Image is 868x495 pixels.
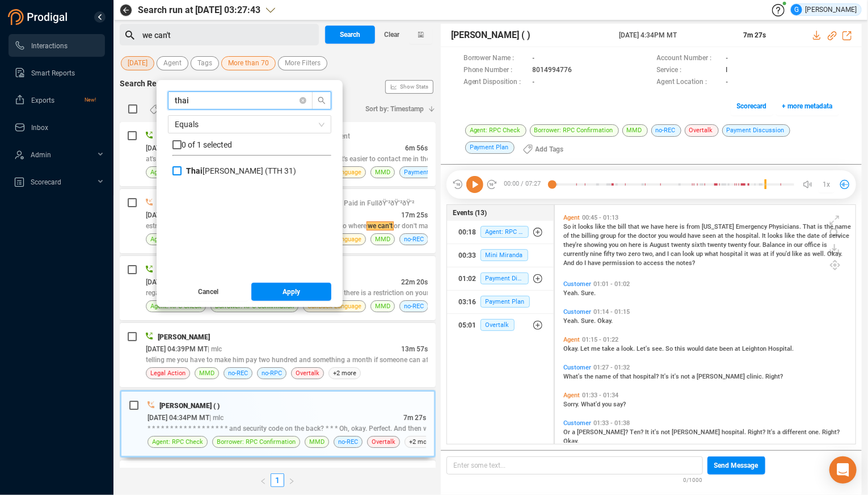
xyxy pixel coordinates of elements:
[199,368,214,379] span: MMD
[652,345,665,353] span: see.
[770,250,776,258] span: if
[637,345,652,353] span: Let's
[150,234,201,245] span: Agent: RPC Check
[613,401,626,408] span: say?
[725,232,736,240] span: the
[728,241,748,249] span: twenty
[735,345,742,353] span: at
[588,259,602,267] span: have
[660,373,671,380] span: It's
[405,144,428,152] span: 6m 56s
[697,373,747,380] span: [PERSON_NAME]
[613,373,620,380] span: of
[285,56,321,70] span: More Filters
[262,368,282,379] span: no-RPC
[338,437,358,447] span: no-REC
[807,232,821,240] span: date
[563,317,581,325] span: Yeah.
[288,478,295,485] span: right
[620,373,633,380] span: that
[533,53,535,65] span: -
[665,259,676,267] span: the
[175,94,295,107] input: Search Agent
[404,234,424,245] span: no-REC
[602,259,636,267] span: permission
[722,124,790,137] span: Payment Discussion
[835,223,851,230] span: name
[340,26,360,44] span: Search
[655,250,667,258] span: and
[748,429,767,436] span: Right?
[797,232,807,240] span: the
[787,241,794,249] span: in
[146,154,428,164] div: at's me. Good. How are you? Yep. So find out Yes. I just it's easier to contact me in the evening...
[803,223,818,230] span: That
[375,167,390,178] span: MMD
[533,77,535,89] span: -
[580,214,621,221] span: 00:45 - 01:13
[146,345,208,353] span: [DATE] 04:39PM MT
[14,34,96,57] a: Interactions
[714,456,759,475] span: Send Message
[172,165,331,274] div: grid
[705,345,719,353] span: date
[530,124,619,137] span: Borrower: RPC Confirmation
[328,367,361,379] span: +2 more
[808,429,822,436] span: one.
[401,345,428,353] span: 13m 57s
[563,308,591,316] span: Customer
[718,232,725,240] span: at
[720,250,744,258] span: hospital
[271,474,284,486] a: 1
[221,56,276,70] button: More than 70
[375,234,390,245] span: MMD
[375,301,390,312] span: MMD
[481,296,530,308] span: Payment Plan
[657,65,720,77] span: Service :
[465,141,515,154] span: Payment Plan
[726,77,728,89] span: -
[707,241,728,249] span: twenty
[563,280,591,288] span: Customer
[260,478,267,485] span: left
[681,373,692,380] span: not
[385,80,433,94] button: Show Stats
[582,232,600,240] span: billing
[404,167,462,178] span: Payment Discussion
[481,226,529,238] span: Agent: RPC Check
[146,355,428,365] div: telling me you have to make him pay two hundred and something a month if someone can afford that ...
[821,232,829,240] span: of
[365,100,424,118] span: Sort by: Timestamp
[198,283,218,301] span: Cancel
[591,280,632,288] span: 01:01 - 01:02
[163,56,182,70] span: Agent
[447,314,554,337] button: 05:01Overtalk
[175,116,325,133] span: Equals
[186,166,203,175] b: Thai
[618,232,627,240] span: for
[702,232,718,240] span: seen
[661,429,672,436] span: not
[31,178,61,186] span: Scorecard
[763,250,770,258] span: at
[782,97,833,115] span: + more metadata
[643,259,665,267] span: access
[447,291,554,313] button: 03:16Payment Plan
[14,61,96,84] a: Smart Reports
[726,53,728,65] span: -
[676,259,695,267] span: notes?
[762,232,768,240] span: It
[819,177,835,192] button: 1x
[458,270,476,288] div: 01:02
[688,232,702,240] span: have
[283,283,300,301] span: Apply
[516,140,571,158] button: Add Tags
[563,259,576,267] span: And
[464,77,527,89] span: Agent Disposition :
[590,250,604,258] span: nine
[31,97,54,104] span: Exports
[563,214,580,221] span: Agent
[581,401,602,408] span: What'd
[481,272,529,284] span: Payment Discussion
[561,208,856,443] div: grid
